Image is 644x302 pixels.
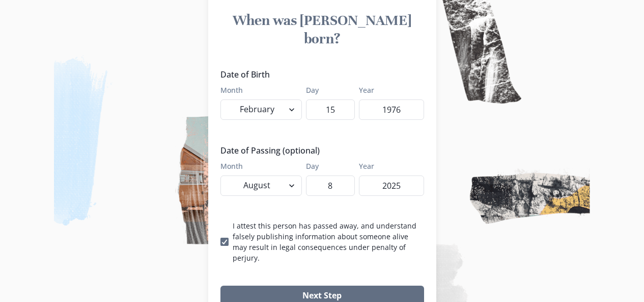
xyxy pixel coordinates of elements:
legend: Date of Passing (optional) [220,144,418,157]
label: Year [359,85,418,95]
legend: Date of Birth [220,68,418,81]
label: Month [220,161,296,171]
label: Month [220,85,296,95]
h1: When was [PERSON_NAME] born? [220,11,424,48]
label: Year [359,161,418,171]
label: Day [306,85,349,95]
label: Day [306,161,349,171]
p: I attest this person has passed away, and understand falsely publishing information about someone... [233,220,424,263]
